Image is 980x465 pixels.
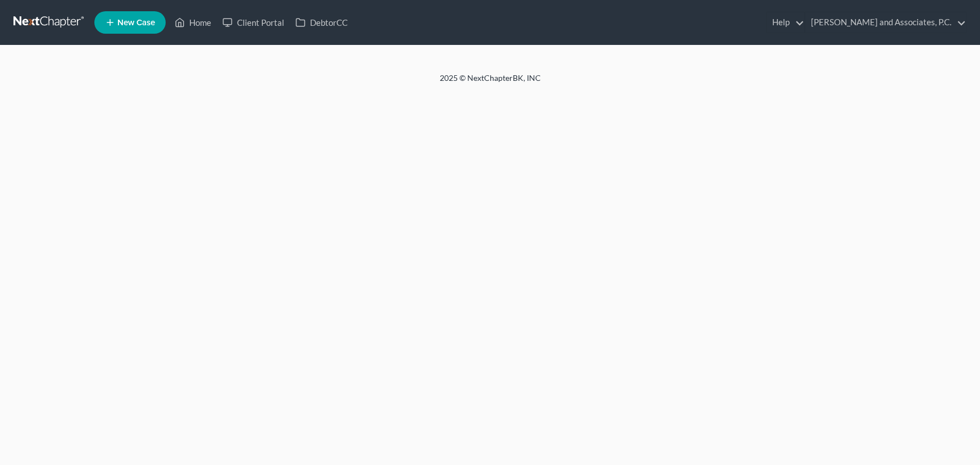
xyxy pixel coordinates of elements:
div: 2025 © NextChapterBK, INC [170,72,810,93]
a: DebtorCC [290,12,353,33]
new-legal-case-button: New Case [94,11,166,34]
a: Home [169,12,217,33]
a: Client Portal [217,12,290,33]
a: [PERSON_NAME] and Associates, P.C. [805,12,966,33]
a: Help [767,12,804,33]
